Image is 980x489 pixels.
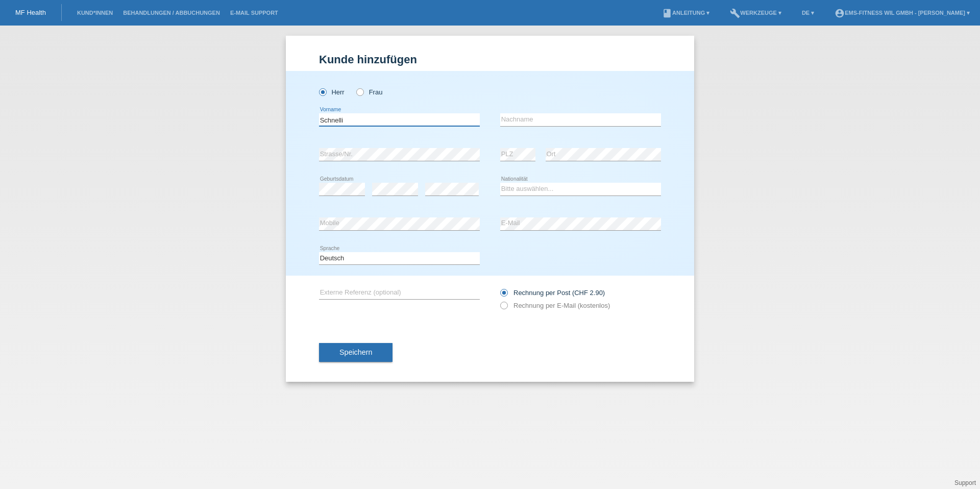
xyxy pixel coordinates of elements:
span: Speichern [339,348,372,356]
h1: Kunde hinzufügen [319,53,661,66]
a: Kund*innen [72,10,118,16]
label: Frau [356,88,382,96]
input: Herr [319,88,326,95]
input: Frau [356,88,363,95]
button: Speichern [319,343,393,362]
i: account_circle [835,8,845,18]
input: Rechnung per E-Mail (kostenlos) [500,302,507,314]
a: buildWerkzeuge ▾ [725,10,787,16]
a: MF Health [15,9,46,16]
a: E-Mail Support [225,10,283,16]
a: bookAnleitung ▾ [657,10,715,16]
a: account_circleEMS-Fitness Wil GmbH - [PERSON_NAME] ▾ [829,10,975,16]
i: book [662,8,672,18]
a: Behandlungen / Abbuchungen [118,10,225,16]
label: Rechnung per E-Mail (kostenlos) [500,302,610,309]
a: DE ▾ [797,10,819,16]
a: Support [954,479,976,486]
input: Rechnung per Post (CHF 2.90) [500,289,507,302]
i: build [730,8,740,18]
label: Herr [319,88,345,96]
label: Rechnung per Post (CHF 2.90) [500,289,605,297]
